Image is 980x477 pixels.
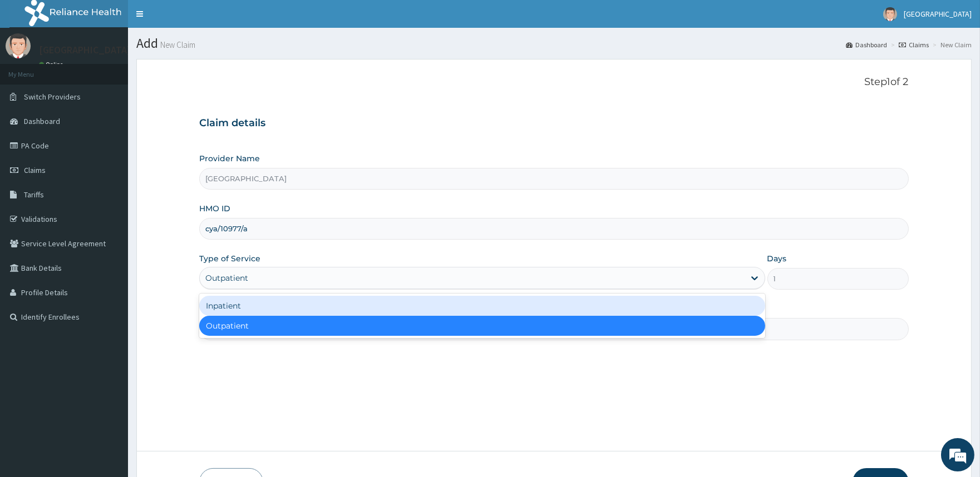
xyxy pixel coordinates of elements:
[883,7,897,21] img: User Image
[199,316,765,336] div: Outpatient
[58,62,187,77] div: Chat with us now
[24,92,81,102] span: Switch Providers
[6,33,31,58] img: User Image
[183,6,209,32] div: Minimize live chat window
[24,165,46,175] span: Claims
[136,36,972,51] h1: Add
[767,253,787,264] label: Days
[930,40,972,49] li: New Claim
[199,117,908,130] h3: Claim details
[158,41,195,49] small: New Claim
[199,203,230,214] label: HMO ID
[39,45,131,55] p: [GEOGRAPHIC_DATA]
[199,253,260,264] label: Type of Service
[39,61,66,68] a: Online
[24,116,60,126] span: Dashboard
[199,153,260,164] label: Provider Name
[846,40,887,49] a: Dashboard
[65,140,154,252] span: We're online!
[24,190,44,200] span: Tariffs
[199,76,908,88] p: Step 1 of 2
[205,272,248,284] div: Outpatient
[899,40,929,49] a: Claims
[199,296,765,316] div: Inpatient
[904,9,972,19] span: [GEOGRAPHIC_DATA]
[21,56,45,83] img: d_794563401_company_1708531726252_794563401
[6,304,212,342] textarea: Type your message and hit 'Enter'
[199,218,908,240] input: Enter HMO ID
